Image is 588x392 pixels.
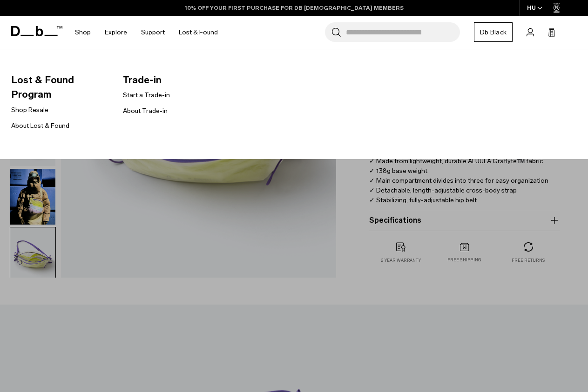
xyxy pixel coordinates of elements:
a: Lost & Found [179,16,218,49]
a: Explore [105,16,127,49]
a: Start a Trade-in [123,90,170,100]
a: About Trade-in [123,106,168,116]
a: Db Black [474,22,513,42]
a: Support [141,16,165,49]
a: Shop Resale [11,105,48,115]
a: Shop [75,16,91,49]
a: 10% OFF YOUR FIRST PURCHASE FOR DB [DEMOGRAPHIC_DATA] MEMBERS [185,4,404,12]
span: Lost & Found Program [11,73,108,102]
nav: Main Navigation [68,16,225,49]
span: Trade-in [123,73,220,87]
a: About Lost & Found [11,121,69,131]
